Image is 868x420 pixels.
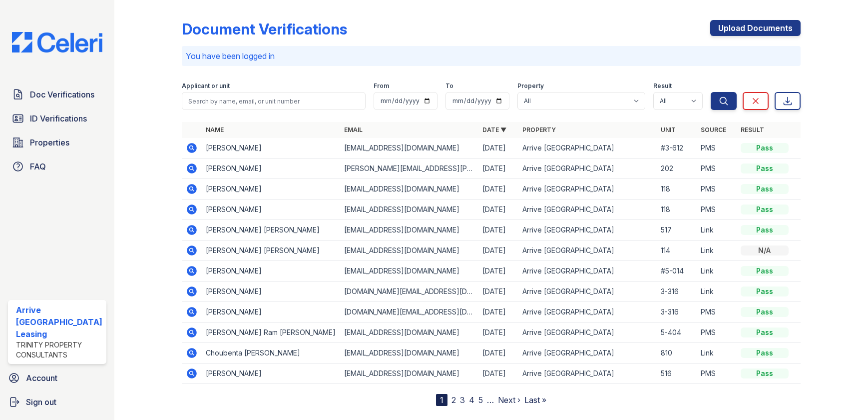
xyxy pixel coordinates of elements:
div: 1 [436,394,447,406]
span: … [487,394,494,406]
a: Sign out [4,392,110,412]
a: Unit [661,126,676,133]
a: Last » [524,395,546,405]
td: [PERSON_NAME] [202,363,340,384]
td: [PERSON_NAME] [202,302,340,322]
td: [DATE] [478,322,518,343]
input: Search by name, email, or unit number [182,92,366,110]
label: Result [653,82,672,90]
td: 3-316 [657,302,697,322]
span: Doc Verifications [30,88,94,100]
div: Pass [741,307,789,317]
td: Arrive [GEOGRAPHIC_DATA] [518,343,657,363]
div: Pass [741,163,789,173]
td: Arrive [GEOGRAPHIC_DATA] [518,240,657,261]
div: Trinity Property Consultants [16,340,102,360]
td: PMS [697,302,737,322]
td: [EMAIL_ADDRESS][DOMAIN_NAME] [340,220,478,240]
td: [PERSON_NAME] [PERSON_NAME] [202,220,340,240]
div: N/A [741,245,789,255]
a: Next › [498,395,520,405]
a: Account [4,368,110,388]
td: Link [697,220,737,240]
div: Arrive [GEOGRAPHIC_DATA] Leasing [16,304,102,340]
div: Pass [741,368,789,378]
td: [DATE] [478,240,518,261]
a: 2 [451,395,456,405]
td: Arrive [GEOGRAPHIC_DATA] [518,261,657,281]
span: ID Verifications [30,112,87,124]
td: [DOMAIN_NAME][EMAIL_ADDRESS][DOMAIN_NAME] [340,302,478,322]
td: 516 [657,363,697,384]
td: Link [697,261,737,281]
td: 517 [657,220,697,240]
td: [DOMAIN_NAME][EMAIL_ADDRESS][DOMAIN_NAME] [340,281,478,302]
span: Account [26,372,57,384]
img: CE_Logo_Blue-a8612792a0a2168367f1c8372b55b34899dd931a85d93a1a3d3e32e68fde9ad4.png [4,32,110,52]
td: PMS [697,199,737,220]
td: [EMAIL_ADDRESS][DOMAIN_NAME] [340,240,478,261]
td: Link [697,240,737,261]
td: [DATE] [478,363,518,384]
a: Doc Verifications [8,84,106,104]
td: Arrive [GEOGRAPHIC_DATA] [518,199,657,220]
td: #3-612 [657,138,697,158]
td: [DATE] [478,261,518,281]
a: Result [741,126,764,133]
td: Arrive [GEOGRAPHIC_DATA] [518,158,657,179]
td: [PERSON_NAME] [202,199,340,220]
td: 118 [657,179,697,199]
td: [EMAIL_ADDRESS][DOMAIN_NAME] [340,261,478,281]
td: [EMAIL_ADDRESS][DOMAIN_NAME] [340,343,478,363]
td: Arrive [GEOGRAPHIC_DATA] [518,179,657,199]
td: [EMAIL_ADDRESS][DOMAIN_NAME] [340,322,478,343]
td: [PERSON_NAME] [202,281,340,302]
a: Source [701,126,726,133]
td: PMS [697,138,737,158]
a: 4 [469,395,474,405]
div: Pass [741,266,789,276]
td: Arrive [GEOGRAPHIC_DATA] [518,363,657,384]
td: [PERSON_NAME][EMAIL_ADDRESS][PERSON_NAME][DOMAIN_NAME] [340,158,478,179]
a: ID Verifications [8,108,106,128]
td: [DATE] [478,343,518,363]
td: PMS [697,363,737,384]
td: [PERSON_NAME] [202,158,340,179]
div: Pass [741,204,789,214]
div: Pass [741,184,789,194]
td: [DATE] [478,158,518,179]
td: [DATE] [478,302,518,322]
td: Arrive [GEOGRAPHIC_DATA] [518,281,657,302]
a: Email [344,126,363,133]
td: PMS [697,179,737,199]
td: [DATE] [478,220,518,240]
td: [PERSON_NAME] Ram [PERSON_NAME] [202,322,340,343]
div: Document Verifications [182,20,347,38]
td: [PERSON_NAME] [202,179,340,199]
td: 202 [657,158,697,179]
label: Property [517,82,544,90]
td: [DATE] [478,179,518,199]
label: Applicant or unit [182,82,230,90]
td: PMS [697,322,737,343]
td: [PERSON_NAME] [202,138,340,158]
span: FAQ [30,160,46,172]
td: Choubenta [PERSON_NAME] [202,343,340,363]
a: Properties [8,132,106,152]
td: Arrive [GEOGRAPHIC_DATA] [518,138,657,158]
td: [PERSON_NAME] [202,261,340,281]
a: Date ▼ [482,126,506,133]
td: [DATE] [478,281,518,302]
td: Arrive [GEOGRAPHIC_DATA] [518,220,657,240]
div: Pass [741,225,789,235]
td: 3-316 [657,281,697,302]
td: PMS [697,158,737,179]
td: [PERSON_NAME] [PERSON_NAME] [202,240,340,261]
td: 118 [657,199,697,220]
td: [EMAIL_ADDRESS][DOMAIN_NAME] [340,179,478,199]
a: Property [522,126,556,133]
div: Pass [741,143,789,153]
td: [EMAIL_ADDRESS][DOMAIN_NAME] [340,199,478,220]
a: 3 [460,395,465,405]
